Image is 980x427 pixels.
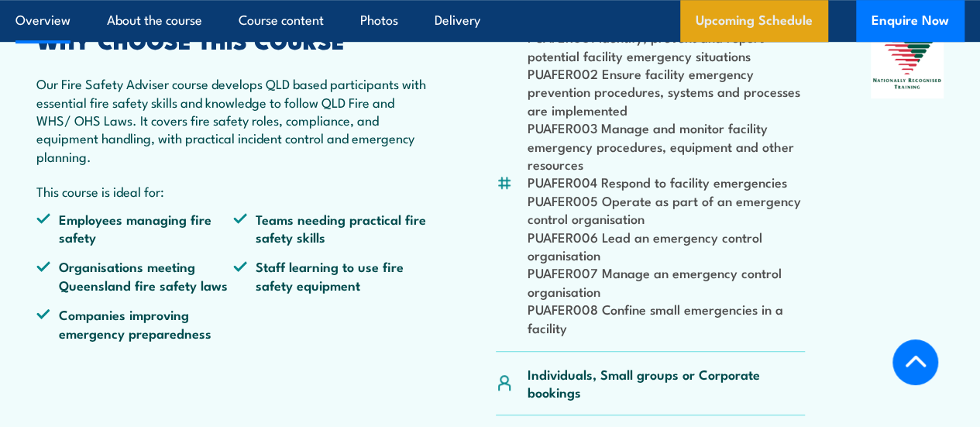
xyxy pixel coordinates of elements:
li: Employees managing fire safety [36,210,233,246]
li: Companies improving emergency preparedness [36,305,233,342]
h2: WHY CHOOSE THIS COURSE [36,29,430,50]
p: Our Fire Safety Adviser course develops QLD based participants with essential fire safety skills ... [36,74,430,165]
li: PUAFER001 Identify, prevent and report potential facility emergency situations [528,28,806,64]
li: Teams needing practical fire safety skills [233,210,430,246]
img: Nationally Recognised Training logo. [871,29,944,98]
li: PUAFER008 Confine small emergencies in a facility [528,300,806,336]
li: Organisations meeting Queensland fire safety laws [36,257,233,294]
li: PUAFER004 Respond to facility emergencies [528,173,806,191]
li: PUAFER005 Operate as part of an emergency control organisation [528,191,806,228]
li: PUAFER007 Manage an emergency control organisation [528,263,806,300]
li: Staff learning to use fire safety equipment [233,257,430,294]
p: Individuals, Small groups or Corporate bookings [528,365,806,401]
li: PUAFER006 Lead an emergency control organisation [528,228,806,264]
li: PUAFER002 Ensure facility emergency prevention procedures, systems and processes are implemented [528,64,806,119]
li: PUAFER003 Manage and monitor facility emergency procedures, equipment and other resources [528,119,806,173]
p: This course is ideal for: [36,182,430,200]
